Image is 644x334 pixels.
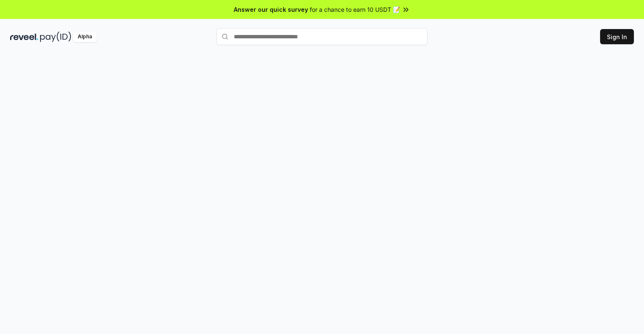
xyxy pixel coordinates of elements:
[234,5,308,14] span: Answer our quick survey
[40,32,71,42] img: pay_id
[310,5,400,14] span: for a chance to earn 10 USDT 📝
[73,32,97,42] div: Alpha
[600,29,634,44] button: Sign In
[10,32,38,42] img: reveel_dark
